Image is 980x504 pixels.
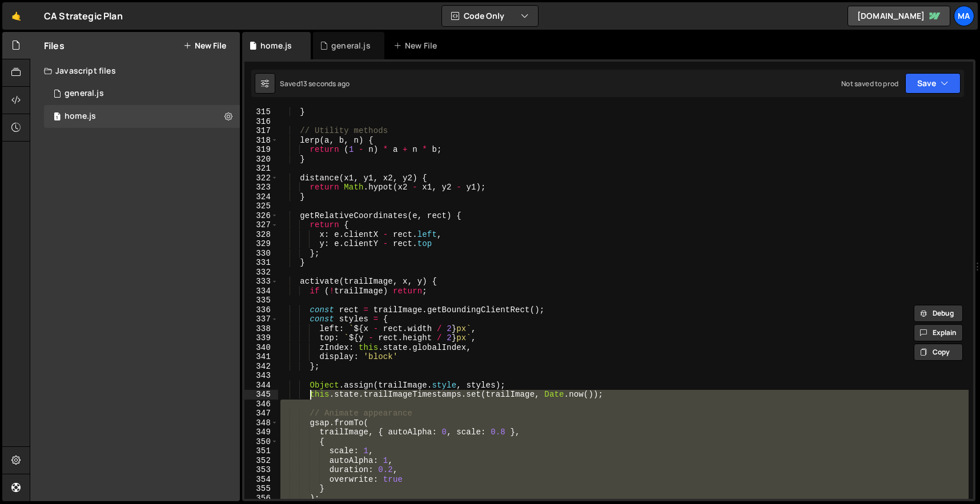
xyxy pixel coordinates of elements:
div: 327 [244,220,278,230]
div: home.js [260,40,292,51]
div: 325 [244,201,278,211]
div: 342 [244,362,278,372]
div: 317 [244,126,278,136]
div: 340 [244,343,278,353]
div: 338 [244,324,278,334]
div: 336 [244,305,278,315]
div: 326 [244,211,278,221]
div: 341 [244,352,278,362]
div: 337 [244,315,278,324]
div: 348 [244,418,278,428]
h2: Files [44,39,65,52]
div: 319 [244,145,278,155]
div: 324 [244,192,278,202]
div: New File [393,40,441,51]
button: New File [183,41,226,50]
div: 320 [244,155,278,164]
div: 329 [244,239,278,249]
button: Save [905,73,961,94]
a: 🤙 [2,2,30,30]
div: 322 [244,174,278,183]
div: 335 [244,296,278,305]
div: 17131/47264.js [44,82,240,105]
div: 352 [244,456,278,466]
div: Javascript files [30,59,240,82]
button: Copy [914,344,963,361]
a: Ma [954,6,974,26]
div: 315 [244,107,278,117]
div: 333 [244,277,278,287]
button: Debug [914,305,963,322]
div: CA Strategic Plan [44,9,123,23]
div: 316 [244,117,278,127]
div: 321 [244,164,278,174]
div: 323 [244,183,278,192]
div: 332 [244,268,278,277]
div: general.js [65,88,104,99]
span: 1 [54,113,61,122]
div: 353 [244,465,278,475]
div: 355 [244,484,278,494]
div: 354 [244,475,278,485]
div: 345 [244,390,278,400]
div: home.js [44,105,240,128]
div: Saved [280,79,350,88]
div: 331 [244,258,278,268]
div: 350 [244,437,278,447]
div: 351 [244,446,278,456]
button: Code Only [442,6,538,26]
div: Not saved to prod [841,79,898,88]
div: 349 [244,428,278,437]
button: Explain [914,324,963,341]
div: 339 [244,333,278,343]
div: 328 [244,230,278,240]
div: 356 [244,494,278,503]
div: 334 [244,287,278,296]
div: 344 [244,381,278,390]
a: [DOMAIN_NAME] [848,6,950,26]
div: 343 [244,371,278,381]
div: 318 [244,136,278,146]
div: home.js [65,111,96,122]
div: 330 [244,249,278,259]
div: general.js [331,40,371,51]
div: 13 seconds ago [300,79,350,88]
div: 347 [244,409,278,418]
div: 346 [244,400,278,409]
